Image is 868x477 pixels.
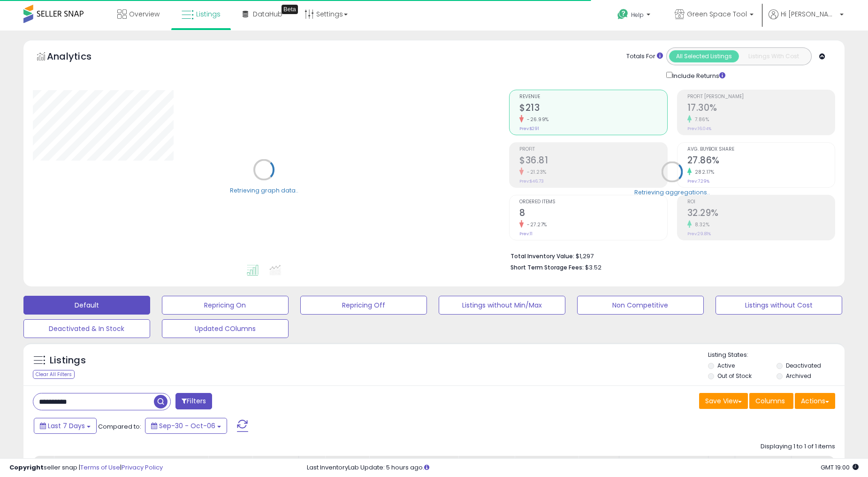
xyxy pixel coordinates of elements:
[669,50,739,62] button: All Selected Listings
[23,296,150,315] button: Default
[687,9,747,19] span: Green Space Tool
[307,463,859,472] div: Last InventoryLab Update: 5 hours ago.
[162,296,289,315] button: Repricing On
[631,11,644,19] span: Help
[98,422,141,431] span: Compared to:
[34,418,97,434] button: Last 7 Days
[769,9,844,31] a: Hi [PERSON_NAME]
[23,319,150,338] button: Deactivated & In Stock
[9,463,163,472] div: seller snap | |
[708,351,845,360] p: Listing States:
[716,296,842,315] button: Listings without Cost
[634,188,710,196] div: Retrieving aggregations..
[47,50,110,65] h5: Analytics
[122,463,163,472] a: Privacy Policy
[129,9,160,19] span: Overview
[80,463,120,472] a: Terms of Use
[48,421,85,431] span: Last 7 Days
[626,52,663,61] div: Totals For
[253,9,282,19] span: DataHub
[282,5,298,14] div: Tooltip anchor
[755,396,785,406] span: Columns
[717,362,735,369] label: Active
[795,393,835,409] button: Actions
[50,354,86,367] h5: Listings
[162,319,289,338] button: Updated COlumns
[786,372,811,380] label: Archived
[781,9,837,19] span: Hi [PERSON_NAME]
[33,370,75,379] div: Clear All Filters
[577,296,704,315] button: Non Competitive
[159,421,215,431] span: Sep-30 - Oct-06
[717,372,752,380] label: Out of Stock
[175,393,212,409] button: Filters
[439,296,565,315] button: Listings without Min/Max
[610,1,660,31] a: Help
[230,186,298,194] div: Retrieving graph data..
[196,9,221,19] span: Listings
[786,362,821,369] label: Deactivated
[617,8,629,20] i: Get Help
[821,463,859,472] span: 2025-10-14 19:00 GMT
[739,50,808,62] button: Listings With Cost
[9,463,44,472] strong: Copyright
[699,393,748,409] button: Save View
[761,442,835,451] div: Displaying 1 to 1 of 1 items
[145,418,227,434] button: Sep-30 - Oct-06
[659,70,737,80] div: Include Returns
[300,296,427,315] button: Repricing Off
[749,393,793,409] button: Columns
